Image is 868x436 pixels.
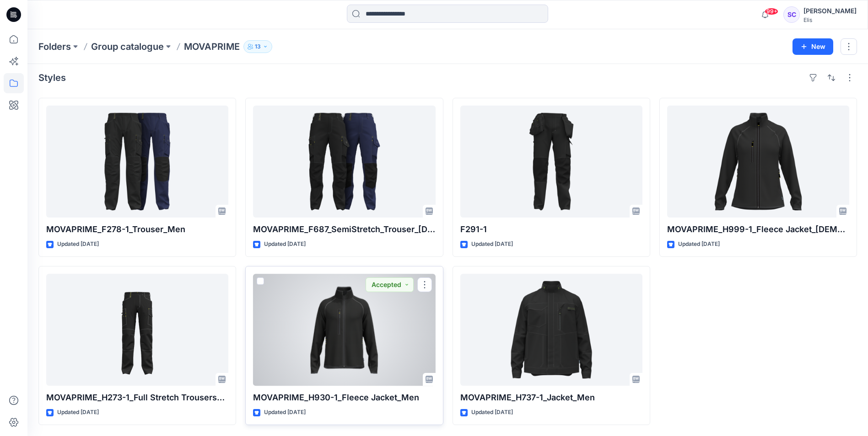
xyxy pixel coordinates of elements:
p: Updated [DATE] [471,239,513,249]
a: MOVAPRIME_H999-1_Fleece Jacket_Ladies [667,106,849,218]
p: MOVAPRIME_H737-1_Jacket_Men [460,391,642,404]
div: Elis [803,16,857,23]
a: MOVAPRIME_H273-1_Full Stretch Trousers_Men [46,274,228,386]
p: 13 [255,42,261,52]
p: MOVAPRIME_H999-1_Fleece Jacket_[DEMOGRAPHIC_DATA] [667,223,849,236]
p: Updated [DATE] [264,239,306,249]
p: MOVAPRIME_F278-1_Trouser_Men [46,223,228,236]
p: MOVAPRIME_H930-1_Fleece Jacket_Men [253,391,435,404]
p: Updated [DATE] [678,239,720,249]
a: F291-1 [460,106,642,218]
p: Updated [DATE] [471,408,513,417]
p: MOVAPRIME [184,40,240,53]
p: MOVAPRIME_F687_SemiStretch_Trouser_[DEMOGRAPHIC_DATA] [253,223,435,236]
p: Updated [DATE] [57,408,99,417]
h4: Styles [38,72,66,83]
span: 99+ [765,8,778,15]
a: MOVAPRIME_H930-1_Fleece Jacket_Men [253,274,435,386]
a: MOVAPRIME_F278-1_Trouser_Men [46,106,228,218]
p: MOVAPRIME_H273-1_Full Stretch Trousers_Men [46,391,228,404]
p: Updated [DATE] [264,408,306,417]
a: Group catalogue [91,40,164,53]
p: Updated [DATE] [57,239,99,249]
a: MOVAPRIME_H737-1_Jacket_Men [460,274,642,386]
div: SC [783,6,800,23]
button: New [793,38,833,55]
a: MOVAPRIME_F687_SemiStretch_Trouser_Ladies [253,106,435,218]
a: Folders [38,40,71,53]
button: 13 [243,40,272,53]
p: F291-1 [460,223,642,236]
div: [PERSON_NAME] [803,5,857,16]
